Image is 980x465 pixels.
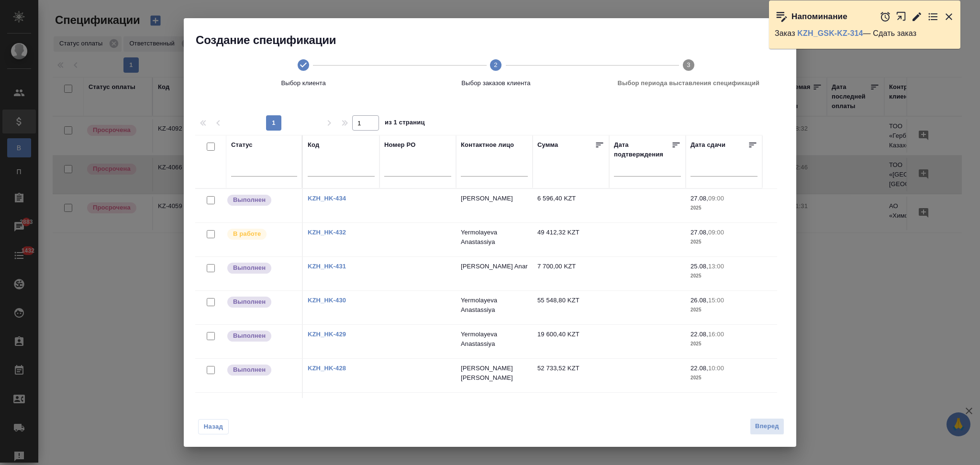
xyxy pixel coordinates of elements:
[596,78,781,88] span: Выбор периода выставления спецификаций
[690,229,708,236] p: 27.08,
[196,33,796,48] h2: Создание спецификации
[494,61,498,68] text: 2
[791,12,847,22] p: Напоминание
[385,117,425,131] span: из 1 страниц
[750,418,784,435] button: Вперед
[533,189,609,222] td: 6 596,40 KZT
[456,325,533,358] td: Yermolayeva Anastassiya
[708,195,724,202] p: 09:00
[456,359,533,392] td: [PERSON_NAME] [PERSON_NAME]
[755,421,779,432] span: Вперед
[233,331,266,341] p: Выполнен
[690,271,757,281] p: 2025
[690,237,757,247] p: 2025
[775,29,955,38] p: Заказ — Сдать заказ
[880,11,891,22] button: Отложить
[308,365,346,372] a: KZH_HK-428
[461,140,514,150] div: Контактное лицо
[687,61,690,68] text: 3
[533,291,609,324] td: 55 548,80 KZT
[797,29,863,37] a: KZH_GSK-KZ-314
[708,263,724,270] p: 13:00
[927,11,939,22] button: Перейти в todo
[690,305,757,315] p: 2025
[308,229,346,236] a: KZH_HK-432
[308,195,346,202] a: KZH_HK-434
[690,203,757,213] p: 2025
[690,195,708,202] p: 27.08,
[456,257,533,290] td: [PERSON_NAME] Anar
[690,373,757,383] p: 2025
[233,297,266,307] p: Выполнен
[690,339,757,349] p: 2025
[911,11,923,22] button: Редактировать
[308,140,319,150] div: Код
[198,419,229,434] button: Назад
[690,263,708,270] p: 25.08,
[708,297,724,304] p: 15:00
[690,365,708,372] p: 22.08,
[233,195,266,205] p: Выполнен
[211,78,396,88] span: Выбор клиента
[308,297,346,304] a: KZH_HK-430
[708,365,724,372] p: 10:00
[308,331,346,338] a: KZH_HK-429
[384,140,415,150] div: Номер PO
[456,393,533,426] td: Yermolayeva Anastassiya
[456,223,533,256] td: Yermolayeva Anastassiya
[533,325,609,358] td: 19 600,40 KZT
[537,140,558,153] div: Сумма
[403,78,588,88] span: Выбор заказов клиента
[690,331,708,338] p: 22.08,
[708,229,724,236] p: 09:00
[533,359,609,392] td: 52 733,52 KZT
[614,140,671,159] div: Дата подтверждения
[533,393,609,426] td: 75 089,36 KZT
[943,11,955,22] button: Закрыть
[233,229,261,239] p: В работе
[533,223,609,256] td: 49 412,32 KZT
[456,291,533,324] td: Yermolayeva Anastassiya
[203,422,223,432] span: Назад
[233,365,266,375] p: Выполнен
[708,331,724,338] p: 16:00
[533,257,609,290] td: 7 700,00 KZT
[690,140,725,153] div: Дата сдачи
[231,140,253,150] div: Статус
[233,263,266,273] p: Выполнен
[308,263,346,270] a: KZH_HK-431
[456,189,533,222] td: [PERSON_NAME]
[690,297,708,304] p: 26.08,
[896,6,907,27] button: Открыть в новой вкладке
